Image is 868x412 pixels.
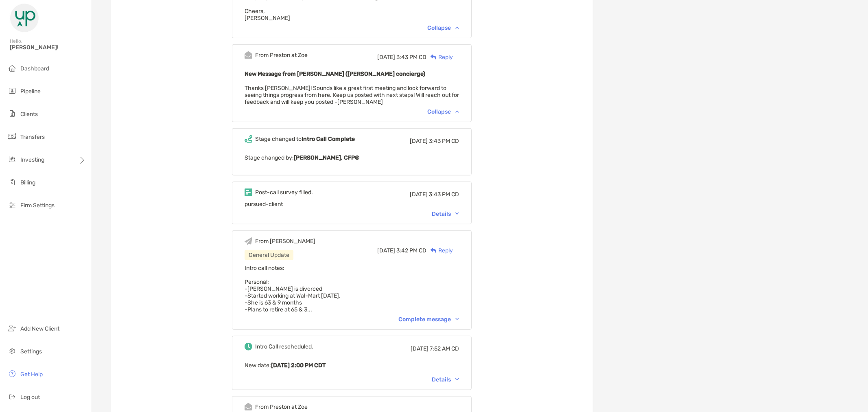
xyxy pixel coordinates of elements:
img: Chevron icon [455,213,459,215]
b: New Message from [PERSON_NAME] ([PERSON_NAME] concierge) [245,70,425,77]
img: transfers icon [7,131,17,141]
span: Get Help [20,371,43,378]
div: Details [432,210,459,217]
img: add_new_client icon [7,323,17,333]
img: Event icon [245,403,252,411]
img: Event icon [245,188,252,196]
img: billing icon [7,177,17,187]
img: Reply icon [431,248,437,253]
span: 3:43 PM CD [429,138,459,145]
span: [PERSON_NAME]! [10,44,86,51]
div: Collapse [427,108,459,115]
span: Transfers [20,134,45,140]
div: Details [432,376,459,383]
img: Chevron icon [455,378,459,381]
div: Post-call survey filled. [255,189,313,196]
img: Event icon [245,343,252,351]
div: From [PERSON_NAME] [255,238,315,245]
img: get-help icon [7,369,17,379]
img: Chevron icon [455,318,459,320]
img: Event icon [245,51,252,59]
span: [DATE] [411,345,429,352]
span: Intro call notes: Personal: -[PERSON_NAME] is divorced -Started working at Wal-Mart [DATE]. -She ... [245,265,341,313]
div: General Update [245,250,293,260]
div: Reply [426,53,453,61]
span: Firm Settings [20,202,55,209]
span: Settings [20,348,42,355]
div: Intro Call rescheduled. [255,343,313,350]
div: Complete message [398,316,459,323]
span: Log out [20,394,40,401]
span: [DATE] [410,191,428,198]
img: clients icon [7,109,17,118]
b: Intro Call Complete [302,136,355,142]
img: Event icon [245,135,252,143]
span: Pipeline [20,88,41,95]
div: Reply [426,246,453,255]
img: dashboard icon [7,63,17,73]
span: 7:52 AM CD [430,345,459,352]
img: Chevron icon [455,110,459,113]
p: Stage changed by: [245,153,459,163]
img: investing icon [7,154,17,164]
img: logout icon [7,392,17,401]
div: Collapse [427,24,459,31]
b: [DATE] 2:00 PM CDT [271,362,326,369]
div: From Preston at Zoe [255,403,308,410]
div: Stage changed to [255,136,355,142]
span: Add New Client [20,325,59,332]
img: firm-settings icon [7,200,17,210]
span: pursued-client [245,201,283,208]
span: 3:43 PM CD [429,191,459,198]
span: [DATE] [377,247,395,254]
img: pipeline icon [7,86,17,96]
div: From Preston at Zoe [255,52,308,59]
span: Thanks [PERSON_NAME]! Sounds like a great first meeting and look forward to seeing things progres... [245,85,459,105]
span: Billing [20,179,35,186]
span: 3:42 PM CD [396,247,426,254]
img: Reply icon [431,55,437,60]
span: Clients [20,111,38,118]
img: Event icon [245,237,252,245]
span: Investing [20,156,44,163]
p: New date : [245,360,459,370]
img: Zoe Logo [10,3,39,33]
img: settings icon [7,346,17,356]
b: [PERSON_NAME], CFP® [294,154,359,161]
span: 3:43 PM CD [396,54,426,61]
span: [DATE] [377,54,395,61]
span: [DATE] [410,138,428,145]
img: Chevron icon [455,26,459,29]
span: Dashboard [20,65,49,72]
